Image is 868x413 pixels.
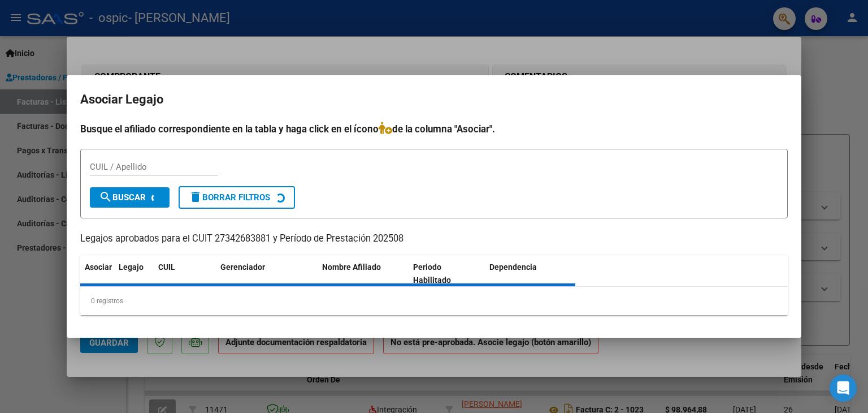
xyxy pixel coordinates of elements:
[90,187,170,208] button: Buscar
[318,255,409,292] datatable-header-cell: Nombre Afiliado
[489,263,537,272] span: Dependencia
[189,192,270,203] span: Borrar Filtros
[80,89,788,110] h2: Asociar Legajo
[99,192,146,203] span: Buscar
[80,232,788,246] p: Legajos aprobados para el CUIT 27342683881 y Período de Prestación 202508
[119,263,144,272] span: Legajo
[322,263,381,272] span: Nombre Afiliado
[154,255,216,292] datatable-header-cell: CUIL
[830,375,857,402] div: Open Intercom Messenger
[220,263,265,272] span: Gerenciador
[85,263,112,272] span: Asociar
[114,255,154,292] datatable-header-cell: Legajo
[80,122,788,136] h4: Busque el afiliado correspondiente en la tabla y haga click en el ícono de la columna "Asociar".
[158,263,175,272] span: CUIL
[80,287,788,315] div: 0 registros
[413,263,451,285] span: Periodo Habilitado
[485,255,576,292] datatable-header-cell: Dependencia
[80,255,114,292] datatable-header-cell: Asociar
[409,255,485,292] datatable-header-cell: Periodo Habilitado
[99,190,112,204] mat-icon: search
[189,190,202,204] mat-icon: delete
[216,255,318,292] datatable-header-cell: Gerenciador
[179,186,295,209] button: Borrar Filtros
